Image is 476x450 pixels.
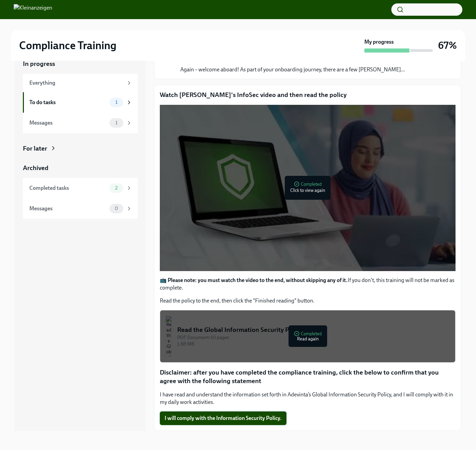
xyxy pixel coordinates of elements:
p: I have read and understand the information set forth in Adevinta’s Global Information Security Po... [160,391,456,406]
span: 2 [111,185,122,191]
button: I will comply with the Information Security Policy. [160,411,286,425]
div: To do tasks [29,99,107,106]
strong: My progress [364,38,394,46]
p: Read the policy to the end, then click the "Finished reading" button. [160,297,456,305]
span: 1 [111,120,122,125]
a: Messages1 [23,113,138,133]
span: I will comply with the Information Security Policy. [165,415,282,422]
div: 1.68 MB [177,341,450,347]
div: Messages [29,119,107,127]
div: Completed tasks [29,184,107,192]
p: If you don't, this training will not be marked as complete. [160,277,456,292]
p: Watch [PERSON_NAME]'s InfoSec video and then read the policy [160,90,456,99]
h2: Compliance Training [19,39,116,52]
a: For later [23,144,138,153]
img: Read the Global Information Security Policy [166,316,172,357]
div: For later [23,144,47,153]
span: 0 [111,206,122,211]
a: Everything [23,74,138,92]
a: To do tasks1 [23,92,138,113]
a: Archived [23,164,138,172]
button: Read the Global Information Security PolicyPDF Document•10 pages1.68 MBCompletedRead again [160,310,456,363]
div: Messages [29,205,107,212]
div: Everything [29,79,123,87]
p: Again – welcome aboard! As part of your onboarding journey, there are a few [PERSON_NAME]... [180,66,405,73]
h3: 67% [438,39,457,52]
a: Completed tasks2 [23,178,138,198]
strong: 📺 Please note: you must watch the video to the end, without skipping any of it. [160,277,348,283]
p: Disclaimer: after you have completed the compliance training, click the below to confirm that you... [160,368,456,385]
span: 1 [111,100,122,105]
div: Read the Global Information Security Policy [177,325,450,334]
div: PDF Document • 10 pages [177,334,450,341]
a: Messages0 [23,198,138,219]
img: Kleinanzeigen [14,4,52,15]
a: In progress [23,59,138,68]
